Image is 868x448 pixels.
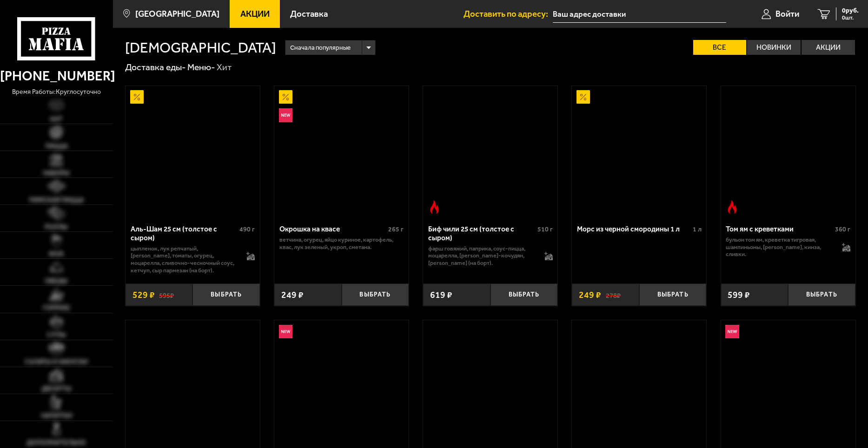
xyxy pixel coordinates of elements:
[290,10,328,19] span: Доставка
[428,200,441,214] img: Острое блюдо
[239,225,255,233] span: 490 г
[279,225,386,234] div: Окрошка на квасе
[606,290,621,299] s: 278 ₽
[725,325,739,338] img: Новинка
[133,290,155,299] span: 529 ₽
[835,225,850,233] span: 360 г
[125,40,276,55] h1: [DEMOGRAPHIC_DATA]
[41,412,72,419] span: Напитки
[49,250,64,257] span: WOK
[490,283,558,306] button: Выбрать
[693,225,702,233] span: 1 л
[217,61,232,73] div: Хит
[423,86,557,218] a: Острое блюдоБиф чили 25 см (толстое с сыром)
[130,90,144,104] img: Акционный
[842,7,859,14] span: 0 руб.
[725,200,739,214] img: Острое блюдо
[281,290,304,299] span: 249 ₽
[572,86,706,218] a: АкционныйМорс из черной смородины 1 л
[187,62,215,72] a: Меню-
[279,325,292,338] img: Новинка
[579,290,601,299] span: 249 ₽
[50,116,63,122] span: Хит
[290,39,351,56] span: Сначала популярные
[537,225,553,233] span: 510 г
[430,290,452,299] span: 619 ₽
[693,40,747,55] label: Все
[464,10,553,19] span: Доставить по адресу:
[126,86,260,218] a: АкционныйАль-Шам 25 см (толстое с сыром)
[131,225,238,242] div: Аль-Шам 25 см (толстое с сыром)
[279,90,292,104] img: Акционный
[274,86,409,218] a: АкционныйНовинкаОкрошка на квасе
[131,245,238,274] p: цыпленок, лук репчатый, [PERSON_NAME], томаты, огурец, моцарелла, сливочно-чесночный соус, кетчуп...
[728,290,750,299] span: 599 ₽
[342,283,409,306] button: Выбрать
[802,40,855,55] label: Акции
[639,283,707,306] button: Выбрать
[45,143,68,149] span: Пицца
[29,197,84,203] span: Римская пицца
[775,10,799,19] span: Войти
[428,225,535,242] div: Биф чили 25 см (толстое с сыром)
[576,90,590,104] img: Акционный
[27,439,86,446] span: Дополнительно
[47,331,66,338] span: Супы
[41,385,72,392] span: Десерты
[240,10,270,19] span: Акции
[43,304,70,311] span: Горячее
[43,170,70,176] span: Наборы
[428,245,535,267] p: фарш говяжий, паприка, соус-пицца, моцарелла, [PERSON_NAME]-кочудян, [PERSON_NAME] (на борт).
[747,40,801,55] label: Новинки
[45,277,68,284] span: Обеды
[279,236,404,250] p: ветчина, огурец, яйцо куриное, картофель, квас, лук зеленый, укроп, сметана.
[726,225,833,234] div: Том ям с креветками
[553,6,726,23] input: Ваш адрес доставки
[125,62,186,72] a: Доставка еды-
[721,86,855,218] a: Острое блюдоТом ям с креветками
[25,358,88,365] span: Салаты и закуски
[159,290,174,299] s: 595 ₽
[45,224,68,230] span: Роллы
[788,283,855,306] button: Выбрать
[842,15,859,20] span: 0 шт.
[192,283,260,306] button: Выбрать
[577,225,690,234] div: Морс из черной смородины 1 л
[279,108,292,122] img: Новинка
[135,10,219,19] span: [GEOGRAPHIC_DATA]
[726,236,833,258] p: бульон том ям, креветка тигровая, шампиньоны, [PERSON_NAME], кинза, сливки.
[388,225,404,233] span: 265 г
